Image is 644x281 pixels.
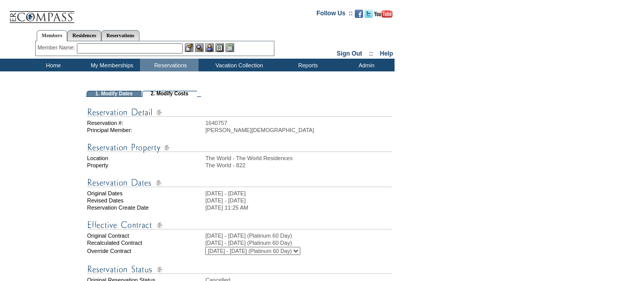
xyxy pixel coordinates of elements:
[365,10,373,18] img: Follow us on Twitter
[142,91,197,97] td: 2. Modify Costs
[87,106,393,119] img: Reservation Detail
[87,219,393,232] img: Effective Contract
[87,91,142,97] td: 1. Modify Dates
[87,263,393,276] img: Reservation Status
[205,127,393,133] td: [PERSON_NAME][DEMOGRAPHIC_DATA]
[369,50,373,57] span: ::
[199,59,277,71] td: Vacation Collection
[336,59,395,71] td: Admin
[9,3,75,23] img: Compass Home
[215,43,224,52] img: Reservations
[140,59,199,71] td: Reservations
[355,13,363,19] a: Become our fan on Facebook
[205,240,393,246] td: [DATE] - [DATE] (Platinum 60 Day)
[205,233,393,239] td: [DATE] - [DATE] (Platinum 60 Day)
[87,190,204,196] td: Original Dates
[205,162,393,168] td: The World - 822
[67,30,101,41] a: Residences
[38,43,77,52] div: Member Name:
[87,155,204,161] td: Location
[87,176,393,189] img: Reservation Dates
[374,13,393,19] a: Subscribe to our YouTube Channel
[205,120,393,126] td: 1640757
[205,205,393,211] td: [DATE] 11:25 AM
[277,59,336,71] td: Reports
[365,13,373,19] a: Follow us on Twitter
[374,10,393,18] img: Subscribe to our YouTube Channel
[205,155,393,161] td: The World - The World Residences
[205,43,214,52] img: Impersonate
[37,30,68,41] a: Members
[87,197,204,203] td: Revised Dates
[87,205,204,211] td: Reservation Create Date
[101,30,139,41] a: Reservations
[195,43,204,52] img: View
[23,59,81,71] td: Home
[205,190,393,196] td: [DATE] - [DATE]
[87,240,204,246] td: Recalculated Contract
[87,120,204,126] td: Reservation #:
[87,233,204,239] td: Original Contract
[87,162,204,168] td: Property
[87,247,204,255] td: Override Contract
[317,9,353,21] td: Follow Us ::
[337,50,362,57] a: Sign Out
[185,43,193,52] img: b_edit.gif
[380,50,393,57] a: Help
[87,127,204,133] td: Principal Member:
[226,43,234,52] img: b_calculator.gif
[87,141,393,154] img: Reservation Property
[205,197,393,203] td: [DATE] - [DATE]
[355,10,363,18] img: Become our fan on Facebook
[81,59,140,71] td: My Memberships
